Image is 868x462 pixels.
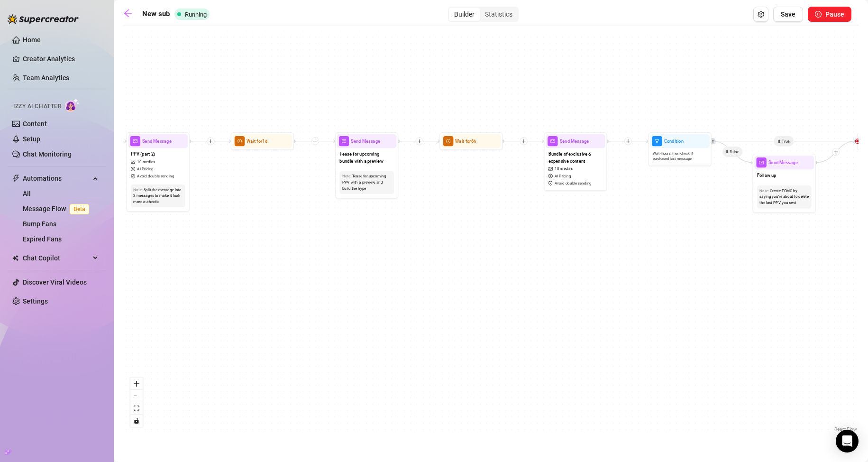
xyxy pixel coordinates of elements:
[12,255,18,261] img: Chat Copilot
[816,141,856,163] g: Edge from 9aafb535-0410-4fb8-87c2-96c586bd4e9e to d60c7534-b652-4d17-a6bc-20377679a0ef
[130,415,143,427] button: toggle interactivity
[758,11,764,18] span: setting
[335,132,398,198] div: mailSend MessageTease for upcoming bundle with a previewNote:Tease for upcoming PPV with a previe...
[757,172,777,179] span: Follow up
[548,151,603,165] span: Bundle of exclusive & expensive content
[548,174,554,178] span: dollar
[209,139,213,143] span: plus
[23,171,90,186] span: Automations
[142,9,170,18] strong: New sub
[555,173,571,179] span: AI Pricing
[133,187,183,205] div: Split the message into 2 messages to make it look more authentic
[756,157,766,167] span: mail
[417,139,421,143] span: plus
[23,190,31,197] a: All
[247,138,267,145] span: Wait for 1d
[313,139,317,143] span: plus
[23,250,90,266] span: Chat Copilot
[65,98,80,112] img: AI Chatter
[12,175,20,182] span: thunderbolt
[834,426,857,432] a: React Flow attribution
[815,11,822,18] span: pause-circle
[455,138,476,145] span: Wait for 6h
[548,136,557,146] span: mail
[23,74,69,82] a: Team Analytics
[23,135,40,143] a: Setup
[23,120,47,128] a: Content
[652,136,662,146] span: filter
[548,166,554,171] span: picture
[781,10,795,18] span: Save
[449,8,480,21] div: Builder
[142,138,172,145] span: Send Message
[23,235,62,243] a: Expired Fans
[130,378,143,427] div: React Flow controls
[544,132,607,191] div: mailSend MessageBundle of exclusive & expensive contentpicture10 mediasdollarAI Pricingsafety-cer...
[653,151,707,162] span: Wait 4 hours, then check if purchased last message
[548,181,554,185] span: safety-certificate
[23,278,87,286] a: Discover Viral Videos
[130,378,143,390] button: zoom in
[752,154,815,213] div: mailSend MessageFollow upNote:Create FOMO by saying you're about to delete the last PPV you sent
[23,220,56,228] a: Bump Fans
[560,138,589,145] span: Send Message
[768,159,798,166] span: Send Message
[131,174,136,178] span: safety-certificate
[5,449,11,455] span: build
[131,160,136,164] span: picture
[712,141,753,163] g: Edge from 54b01fab-14c9-410c-be74-3b1cb4db055c to 9aafb535-0410-4fb8-87c2-96c586bd4e9e
[439,132,503,150] div: clock-circleWait for6h
[131,167,136,171] span: dollar
[23,205,93,213] a: Message FlowBeta
[123,9,137,20] a: arrow-left
[185,11,207,18] span: Running
[648,132,711,166] div: filterConditionWait4hours, then check if purchased last message
[23,150,72,158] a: Chat Monitoring
[23,51,99,66] a: Creator Analytics
[351,138,380,145] span: Send Message
[137,174,174,180] span: Avoid double sending
[773,7,803,22] button: Save Flow
[808,7,851,22] button: Pause
[521,139,526,143] span: plus
[130,402,143,415] button: fit view
[339,151,394,165] span: Tease for upcoming bundle with a preview
[664,138,684,145] span: Condition
[443,136,453,146] span: clock-circle
[131,151,155,158] span: PPV (part 2)
[480,8,518,21] div: Statistics
[710,140,714,143] span: retweet
[23,297,48,305] a: Settings
[555,180,592,186] span: Avoid double sending
[70,204,89,214] span: Beta
[555,166,573,172] span: 10 medias
[834,150,838,154] span: plus
[123,9,133,18] span: arrow-left
[825,10,844,18] span: Pause
[137,159,155,165] span: 10 medias
[836,430,859,453] div: Open Intercom Messenger
[342,174,392,192] div: Tease for upcoming PPV with a preview, and build the hype
[13,102,61,111] span: Izzy AI Chatter
[23,36,41,44] a: Home
[127,132,190,212] div: mailSend MessagePPV (part 2)picture10 mediasdollarAI Pricingsafety-certificateAvoid double sendin...
[231,132,294,150] div: clock-circleWait for1d
[8,14,79,24] img: logo-BBDzfeDw.svg
[235,136,245,146] span: clock-circle
[759,188,809,206] div: Create FOMO by saying you're about to delete the last PPV you sent
[448,7,519,22] div: segmented control
[626,139,630,143] span: plus
[339,136,349,146] span: mail
[137,166,154,172] span: AI Pricing
[130,136,140,146] span: mail
[753,7,768,22] button: Open Exit Rules
[130,390,143,402] button: zoom out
